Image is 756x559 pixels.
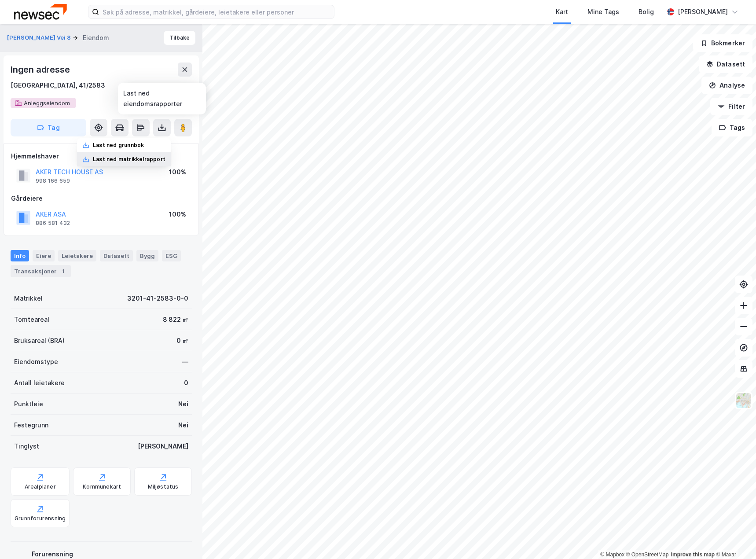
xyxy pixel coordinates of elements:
div: Eiendomstype [14,357,58,367]
a: OpenStreetMap [626,552,669,558]
div: Ingen adresse [11,63,71,77]
img: newsec-logo.f6e21ccffca1b3a03d2d.png [14,4,67,19]
a: Improve this map [671,552,715,558]
div: 100% [169,209,186,220]
button: Bokmerker [693,34,752,52]
div: 998 166 659 [36,177,70,184]
div: Bygg [136,250,158,261]
button: Tag [11,119,86,136]
div: Punktleie [14,399,43,409]
iframe: Chat Widget [712,517,756,559]
div: 886 581 432 [36,220,70,227]
div: Antall leietakere [14,378,65,388]
button: Datasett [699,55,752,73]
div: Kontrollprogram for chat [712,517,756,559]
div: Matrikkel [14,293,43,304]
div: Hjemmelshaver [11,151,191,162]
button: Filter [710,98,752,115]
div: 0 ㎡ [176,335,188,346]
div: Grunnforurensning [15,515,66,522]
div: Eiere [33,250,55,261]
div: Bruksareal (BRA) [14,335,65,346]
div: 0 [184,378,188,388]
div: Arealplaner [25,483,56,490]
div: Kommunekart [83,483,121,490]
div: Eiendom [83,33,109,43]
div: Last ned matrikkelrapport [93,156,165,163]
div: 100% [169,167,186,177]
div: Kart [556,7,568,17]
div: Info [11,250,29,261]
button: [PERSON_NAME] Vei 8 [7,33,73,42]
input: Søk på adresse, matrikkel, gårdeiere, leietakere eller personer [99,5,334,18]
div: Tinglyst [14,441,39,452]
div: [PERSON_NAME] [138,441,188,452]
div: Miljøstatus [148,483,179,490]
div: Transaksjoner [11,265,71,277]
div: Mine Tags [587,7,619,17]
div: Leietakere [58,250,96,261]
button: Tags [712,119,752,136]
div: 8 822 ㎡ [163,314,188,325]
div: Festegrunn [14,420,48,430]
div: 1 [59,267,67,276]
button: Tilbake [164,31,195,45]
div: — [182,357,188,367]
img: Z [735,392,752,409]
div: Datasett [100,250,133,261]
a: Mapbox [600,552,624,558]
div: Gårdeiere [11,193,191,204]
button: Analyse [701,77,752,94]
div: Last ned grunnbok [93,142,144,149]
div: Bolig [639,7,654,17]
div: [PERSON_NAME] [678,7,728,17]
div: ESG [162,250,181,261]
div: Nei [178,399,188,409]
div: Tomteareal [14,314,49,325]
div: [GEOGRAPHIC_DATA], 41/2583 [11,80,105,91]
div: Nei [178,420,188,430]
div: 3201-41-2583-0-0 [127,293,188,304]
